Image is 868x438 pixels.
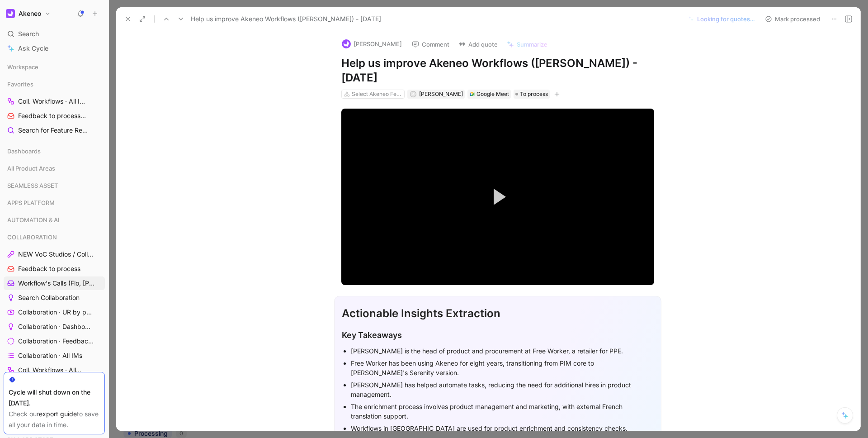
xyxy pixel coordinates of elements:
a: Ask Cycle [4,42,105,55]
span: Coll. Workflows · All IMs [18,366,83,375]
span: Collaboration · All IMs [18,351,82,360]
span: To process [520,90,548,99]
a: Search Collaboration [4,291,105,305]
span: [PERSON_NAME] [419,90,463,97]
div: Workspace [4,60,105,74]
span: Feedback to process [18,111,89,121]
a: Workflow's Calls (Flo, [PERSON_NAME], [PERSON_NAME]) [4,276,105,290]
a: Collaboration · Feedback by source [4,334,105,348]
div: Search [4,27,105,41]
span: All Product Areas [7,164,55,173]
div: Video Player [341,109,654,285]
button: Mark processed [761,13,824,25]
span: Summarize [517,40,547,48]
span: Favorites [7,80,33,89]
div: Google Meet [476,90,509,99]
div: Key Takeaways [342,329,654,341]
span: SEAMLESS ASSET [7,181,58,190]
h1: Help us improve Akeneo Workflows ([PERSON_NAME]) - [DATE] [341,56,654,85]
div: [PERSON_NAME] has helped automate tasks, reducing the need for additional hires in product manage... [351,380,654,399]
span: Workspace [7,62,38,71]
a: Coll. Workflows · All IMs [4,95,105,108]
div: APPS PLATFORM [4,196,105,209]
div: The enrichment process involves product management and marketing, with external French translatio... [351,402,654,421]
div: All Product Areas [4,162,105,178]
span: Search for Feature Requests [18,126,90,135]
div: All Product Areas [4,162,105,175]
div: Check our to save all your data in time. [9,409,100,430]
span: AUTOMATION & AI [7,215,60,224]
span: Feedback to process [18,264,80,273]
span: NEW VoC Studios / Collaboration [18,250,94,259]
a: Collaboration · All IMs [4,349,105,362]
div: Free Worker has been using Akeneo for eight years, transitioning from PIM core to [PERSON_NAME]'s... [351,358,654,377]
a: Feedback to processCOLLABORATION [4,109,105,123]
div: AUTOMATION & AI [4,213,105,227]
button: Looking for quotes… [684,13,759,25]
div: APPS PLATFORM [4,196,105,212]
div: Dashboards [4,144,105,158]
a: Feedback to process [4,262,105,276]
span: Collaboration · Dashboard [18,322,93,331]
button: Comment [408,38,453,51]
span: Help us improve Akeneo Workflows ([PERSON_NAME]) - [DATE] [191,14,381,24]
h1: Akeneo [19,10,41,18]
a: Coll. Workflows · All IMs [4,363,105,377]
span: Collaboration · UR by project [18,308,93,317]
span: Search Collaboration [18,293,80,302]
span: Workflow's Calls (Flo, [PERSON_NAME], [PERSON_NAME]) [18,279,97,288]
span: Collaboration · Feedback by source [18,337,94,346]
span: APPS PLATFORM [7,198,55,207]
div: To process [514,90,550,99]
button: logo[PERSON_NAME] [338,37,406,51]
div: Actionable Insights Extraction [342,305,654,322]
div: SEAMLESS ASSET [4,179,105,195]
a: Collaboration · Dashboard [4,320,105,333]
a: Collaboration · UR by project [4,305,105,319]
div: Dashboards [4,144,105,161]
div: AUTOMATION & AI [4,213,105,229]
span: Dashboards [7,147,41,156]
span: COLLABORATION [7,233,57,242]
div: A [410,92,415,97]
button: Play Video [477,176,518,217]
img: Akeneo [6,9,15,18]
div: Favorites [4,77,105,91]
button: AkeneoAkeneo [4,7,53,20]
div: Cycle will shut down on the [DATE]. [9,387,100,409]
a: export guide [39,410,77,418]
span: Ask Cycle [18,43,48,54]
div: [PERSON_NAME] is the head of product and procurement at Free Worker, a retailer for PPE. [351,346,654,356]
div: Workflows in [GEOGRAPHIC_DATA] are used for product enrichment and consistency checks. [351,424,654,433]
a: NEW VoC Studios / Collaboration [4,248,105,261]
div: COLLABORATIONNEW VoC Studios / CollaborationFeedback to processWorkflow's Calls (Flo, [PERSON_NAM... [4,230,105,391]
span: Coll. Workflows · All IMs [18,97,90,106]
button: Add quote [454,38,502,51]
button: Summarize [503,38,552,51]
a: Search for Feature Requests [4,124,105,137]
img: logo [342,39,351,48]
div: SEAMLESS ASSET [4,179,105,192]
div: COLLABORATION [4,230,105,244]
div: Select Akeneo Features [352,90,402,99]
span: Search [18,29,39,39]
